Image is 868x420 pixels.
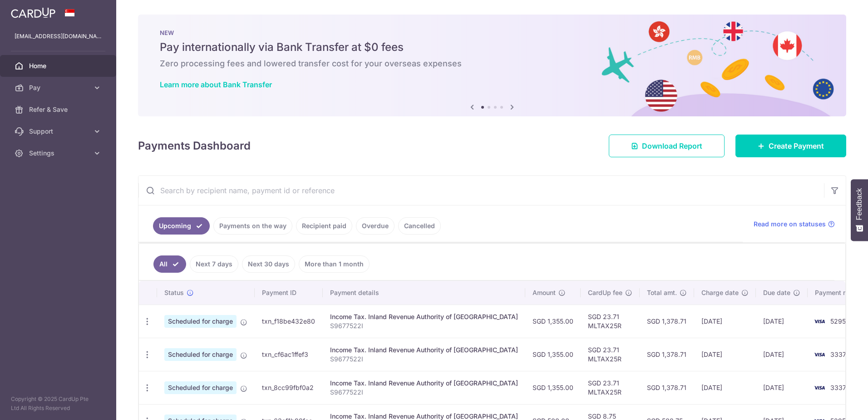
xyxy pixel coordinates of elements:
a: Read more on statuses [754,220,835,229]
span: Support [29,127,89,136]
span: Feedback [855,188,863,220]
span: Pay [29,83,89,92]
td: txn_cf6ac1ffef3 [255,338,323,371]
a: Next 30 days [242,255,295,273]
h5: Pay internationally via Bank Transfer at $0 fees [160,40,824,55]
img: CardUp [11,7,55,18]
span: Download Report [642,140,702,151]
span: Scheduled for charge [164,348,237,361]
td: [DATE] [694,338,756,371]
span: Amount [533,288,556,297]
p: S9677522I [330,321,518,330]
span: Due date [763,288,790,297]
a: Create Payment [735,135,846,157]
a: All [153,255,186,273]
td: SGD 1,355.00 [525,338,581,371]
span: 3337 [830,350,846,358]
input: Search by recipient name, payment id or reference [138,176,824,205]
h6: Zero processing fees and lowered transfer cost for your overseas expenses [160,58,824,69]
div: Income Tax. Inland Revenue Authority of [GEOGRAPHIC_DATA] [330,312,518,321]
div: Income Tax. Inland Revenue Authority of [GEOGRAPHIC_DATA] [330,379,518,388]
a: Cancelled [398,217,441,235]
a: More than 1 month [299,255,370,273]
span: 5295 [830,317,846,325]
th: Payment details [323,281,525,305]
p: S9677522I [330,355,518,364]
a: Overdue [356,217,395,235]
td: SGD 23.71 MLTAX25R [581,371,640,404]
span: Home [29,61,89,70]
td: [DATE] [756,371,808,404]
p: [EMAIL_ADDRESS][DOMAIN_NAME] [15,32,102,41]
td: [DATE] [694,371,756,404]
span: 3337 [830,384,846,391]
a: Recipient paid [296,217,352,235]
img: Bank Card [810,382,829,393]
span: Settings [29,149,89,158]
td: SGD 1,378.71 [640,338,694,371]
td: [DATE] [694,305,756,338]
td: [DATE] [756,338,808,371]
span: Scheduled for charge [164,381,237,394]
td: txn_8cc99fbf0a2 [255,371,323,404]
img: Bank transfer banner [138,15,846,116]
button: Feedback - Show survey [851,179,868,241]
div: Income Tax. Inland Revenue Authority of [GEOGRAPHIC_DATA] [330,345,518,355]
td: SGD 23.71 MLTAX25R [581,305,640,338]
span: Charge date [701,288,739,297]
a: Next 7 days [190,255,238,273]
p: NEW [160,29,824,36]
img: Bank Card [810,316,829,327]
span: Read more on statuses [754,220,826,229]
td: SGD 23.71 MLTAX25R [581,338,640,371]
span: Scheduled for charge [164,315,237,328]
span: CardUp fee [588,288,622,297]
td: SGD 1,378.71 [640,305,694,338]
span: Total amt. [647,288,677,297]
a: Upcoming [153,217,210,235]
th: Payment ID [255,281,323,305]
a: Payments on the way [213,217,292,235]
a: Download Report [609,135,725,157]
span: Status [164,288,184,297]
td: SGD 1,355.00 [525,305,581,338]
p: S9677522I [330,388,518,397]
h4: Payments Dashboard [138,138,251,154]
td: txn_f18be432e80 [255,305,323,338]
td: SGD 1,378.71 [640,371,694,404]
span: Create Payment [769,140,824,151]
a: Learn more about Bank Transfer [160,80,272,89]
td: SGD 1,355.00 [525,371,581,404]
span: Refer & Save [29,105,89,114]
td: [DATE] [756,305,808,338]
img: Bank Card [810,349,829,360]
